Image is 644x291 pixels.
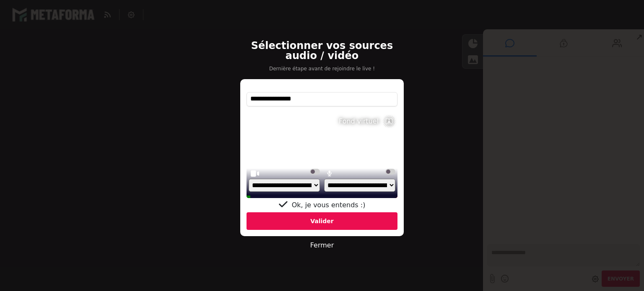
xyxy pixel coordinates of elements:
div: Valider [247,212,397,230]
div: Fond virtuel [339,116,379,126]
h2: Sélectionner vos sources audio / vidéo [236,41,408,61]
a: Fermer [310,241,334,249]
p: Dernière étape avant de rejoindre le live ! [236,65,408,72]
span: Ok, je vous entends :) [292,201,366,209]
